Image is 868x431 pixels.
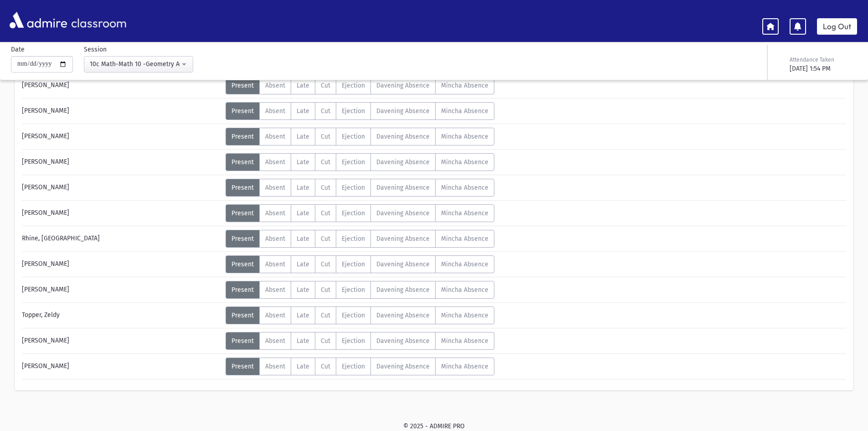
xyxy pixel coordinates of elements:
[321,107,330,115] span: Cut
[69,8,127,32] span: classroom
[15,421,853,431] div: © 2025 - ADMIRE PRO
[342,260,365,268] span: Ejection
[297,209,309,217] span: Late
[321,158,330,166] span: Cut
[441,312,488,319] span: Mincha Absence
[265,158,285,166] span: Absent
[376,209,430,217] span: Davening Absence
[342,337,365,345] span: Ejection
[376,158,430,166] span: Davening Absence
[297,133,309,140] span: Late
[17,230,226,248] div: Rhine, [GEOGRAPHIC_DATA]
[297,184,309,192] span: Late
[265,82,285,89] span: Absent
[342,133,365,140] span: Ejection
[226,153,494,171] div: AttTypes
[265,363,285,370] span: Absent
[376,184,430,192] span: Davening Absence
[226,179,494,197] div: AttTypes
[321,235,330,243] span: Cut
[441,107,488,115] span: Mincha Absence
[226,281,494,299] div: AttTypes
[226,306,494,324] div: AttTypes
[790,64,855,73] div: [DATE] 1:54 PM
[441,286,488,294] span: Mincha Absence
[342,82,365,89] span: Ejection
[790,56,855,64] div: Attendance Taken
[321,312,330,319] span: Cut
[297,337,309,345] span: Late
[321,82,330,89] span: Cut
[342,235,365,243] span: Ejection
[321,184,330,192] span: Cut
[441,184,488,192] span: Mincha Absence
[441,158,488,166] span: Mincha Absence
[265,133,285,140] span: Absent
[376,312,430,319] span: Davening Absence
[441,209,488,217] span: Mincha Absence
[17,179,226,197] div: [PERSON_NAME]
[90,59,180,69] div: 10c Math-Math 10 -Geometry A(12:49PM-1:31PM)
[441,260,488,268] span: Mincha Absence
[376,286,430,294] span: Davening Absence
[342,209,365,217] span: Ejection
[297,286,309,294] span: Late
[231,158,254,166] span: Present
[17,128,226,145] div: [PERSON_NAME]
[441,363,488,370] span: Mincha Absence
[817,18,857,35] a: Log Out
[17,332,226,350] div: [PERSON_NAME]
[297,312,309,319] span: Late
[297,82,309,89] span: Late
[297,260,309,268] span: Late
[226,102,494,120] div: AttTypes
[231,209,254,217] span: Present
[11,45,25,54] label: Date
[265,184,285,192] span: Absent
[321,133,330,140] span: Cut
[17,255,226,273] div: [PERSON_NAME]
[321,209,330,217] span: Cut
[342,158,365,166] span: Ejection
[231,363,254,370] span: Present
[17,281,226,299] div: [PERSON_NAME]
[321,260,330,268] span: Cut
[265,260,285,268] span: Absent
[321,337,330,345] span: Cut
[376,260,430,268] span: Davening Absence
[441,133,488,140] span: Mincha Absence
[226,358,494,375] div: AttTypes
[231,184,254,192] span: Present
[7,10,69,31] img: AdmirePro
[17,358,226,375] div: [PERSON_NAME]
[297,235,309,243] span: Late
[321,363,330,370] span: Cut
[17,306,226,324] div: Topper, Zeldy
[231,312,254,319] span: Present
[297,107,309,115] span: Late
[226,77,494,94] div: AttTypes
[231,133,254,140] span: Present
[265,286,285,294] span: Absent
[376,82,430,89] span: Davening Absence
[231,235,254,243] span: Present
[226,332,494,350] div: AttTypes
[265,209,285,217] span: Absent
[297,363,309,370] span: Late
[441,337,488,345] span: Mincha Absence
[265,235,285,243] span: Absent
[441,82,488,89] span: Mincha Absence
[342,107,365,115] span: Ejection
[342,312,365,319] span: Ejection
[226,204,494,222] div: AttTypes
[321,286,330,294] span: Cut
[17,102,226,120] div: [PERSON_NAME]
[17,204,226,222] div: [PERSON_NAME]
[84,45,107,54] label: Session
[17,77,226,94] div: [PERSON_NAME]
[84,56,193,73] button: 10c Math-Math 10 -Geometry A(12:49PM-1:31PM)
[342,286,365,294] span: Ejection
[342,363,365,370] span: Ejection
[17,153,226,171] div: [PERSON_NAME]
[297,158,309,166] span: Late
